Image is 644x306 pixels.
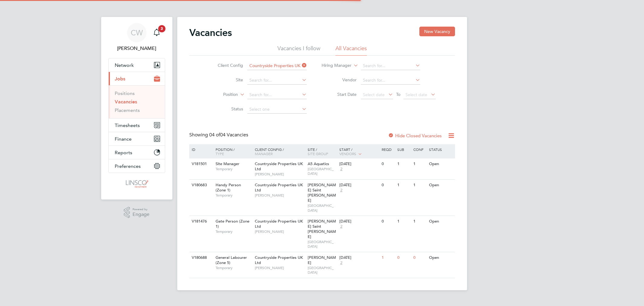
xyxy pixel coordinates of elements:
[115,122,140,128] span: Timesheets
[255,219,303,229] span: Countryside Properties UK Ltd
[190,180,211,191] div: V180683
[428,252,454,263] div: Open
[108,45,165,52] span: Chloe Whittall
[363,92,385,97] span: Select date
[158,25,165,32] span: 3
[255,193,305,198] span: [PERSON_NAME]
[115,163,141,169] span: Preferences
[396,180,412,191] div: 1
[428,216,454,227] div: Open
[396,252,412,263] div: 0
[109,85,165,118] div: Jobs
[115,107,140,113] a: Placements
[247,62,307,70] input: Search for...
[216,167,252,171] span: Temporary
[209,132,248,138] span: 04 Vacancies
[412,180,428,191] div: 1
[124,207,149,218] a: Powered byEngage
[396,158,412,170] div: 1
[339,167,343,172] span: 2
[216,182,241,193] span: Handy Person (Zone 1)
[208,106,243,112] label: Status
[255,255,303,265] span: Countryside Properties UK Ltd
[306,144,338,159] div: Site /
[133,212,149,217] span: Engage
[255,182,303,193] span: Countryside Properties UK Ltd
[255,229,305,234] span: [PERSON_NAME]
[216,229,252,234] span: Temporary
[308,265,336,275] span: [GEOGRAPHIC_DATA]
[108,23,165,52] a: CW[PERSON_NAME]
[339,260,343,265] span: 2
[405,92,427,97] span: Select date
[133,207,149,212] span: Powered by
[115,99,137,105] a: Vacancies
[109,146,165,159] button: Reports
[115,90,135,96] a: Positions
[109,119,165,132] button: Timesheets
[255,265,305,270] span: [PERSON_NAME]
[216,219,249,229] span: Gate Person (Zone 1)
[428,144,454,155] div: Status
[412,252,428,263] div: 0
[208,77,243,83] label: Site
[109,159,165,173] button: Preferences
[339,151,356,156] span: Vendors
[308,203,336,213] span: [GEOGRAPHIC_DATA]
[109,58,165,72] button: Network
[108,179,165,189] a: Go to home page
[339,161,379,167] div: [DATE]
[208,63,243,68] label: Client Config
[335,45,367,56] li: All Vacancies
[412,158,428,170] div: 1
[338,144,380,159] div: Start /
[255,151,273,156] span: Manager
[308,255,336,265] span: [PERSON_NAME]
[308,167,336,176] span: [GEOGRAPHIC_DATA]
[247,91,307,99] input: Search for...
[190,144,211,155] div: ID
[412,216,428,227] div: 1
[380,252,396,263] div: 1
[115,76,125,82] span: Jobs
[308,219,336,239] span: [PERSON_NAME] Saint [PERSON_NAME]
[419,27,455,36] button: New Vacancy
[216,255,247,265] span: General Labourer (Zone 5)
[317,63,351,69] label: Hiring Manager
[322,77,357,83] label: Vendor
[151,23,163,42] a: 3
[322,92,357,97] label: Start Date
[109,72,165,85] button: Jobs
[339,188,343,193] span: 2
[388,133,442,138] label: Hide Closed Vacancies
[211,144,253,159] div: Position /
[412,144,428,155] div: Conf
[115,136,132,142] span: Finance
[380,180,396,191] div: 0
[396,144,412,155] div: Sub
[428,158,454,170] div: Open
[131,29,143,37] span: CW
[308,161,329,166] span: A5 Aquatics
[339,183,379,188] div: [DATE]
[101,17,172,200] nav: Main navigation
[253,144,306,159] div: Client Config /
[308,182,336,203] span: [PERSON_NAME] Saint [PERSON_NAME]
[380,158,396,170] div: 0
[115,62,134,68] span: Network
[190,252,211,263] div: V180688
[115,150,132,155] span: Reports
[209,132,220,138] span: 04 of
[361,76,420,85] input: Search for...
[216,161,239,166] span: Site Manager
[189,27,232,39] h2: Vacancies
[124,179,149,189] img: linsco-logo-retina.png
[203,92,238,98] label: Position
[255,161,303,171] span: Countryside Properties UK Ltd
[255,172,305,177] span: [PERSON_NAME]
[277,45,320,56] li: Vacancies I follow
[190,158,211,170] div: V181501
[308,151,328,156] span: Site Group
[428,180,454,191] div: Open
[216,151,224,156] span: Type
